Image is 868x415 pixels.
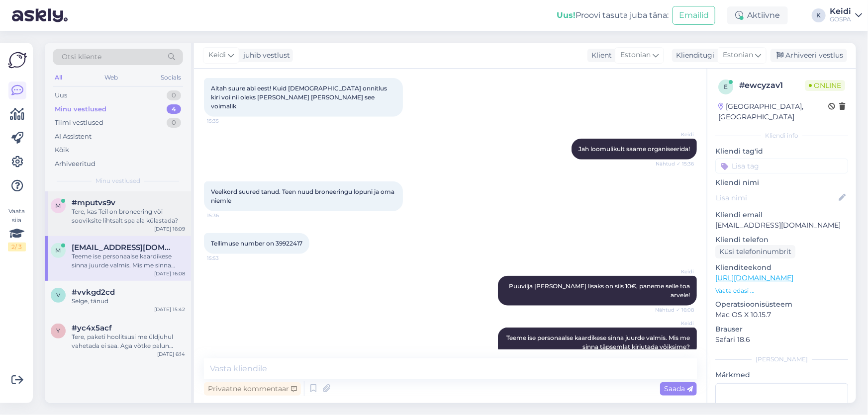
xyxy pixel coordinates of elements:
[56,247,61,254] span: m
[715,334,848,345] p: Safari 18.6
[620,50,651,61] span: Estonian
[655,306,694,314] span: Nähtud ✓ 16:08
[55,90,67,100] div: Uus
[103,71,120,84] div: Web
[715,286,848,295] p: Vaata edasi ...
[715,210,848,220] p: Kliendi email
[72,324,112,332] span: #yc4x5acf
[715,146,848,157] p: Kliendi tag'id
[657,131,694,138] span: Keidi
[239,50,290,61] div: juhib vestlust
[830,7,862,23] a: KeidiGOSPA
[56,327,60,334] span: y
[8,51,27,70] img: Askly Logo
[53,71,64,84] div: All
[579,145,690,153] span: Jah loomulikult saame organiseerida!
[718,101,828,122] div: [GEOGRAPHIC_DATA], [GEOGRAPHIC_DATA]
[557,9,669,21] div: Proovi tasuta juba täna:
[812,8,826,22] div: K
[208,50,226,61] span: Keidi
[509,282,691,299] span: Puuvilja [PERSON_NAME] lisaks on siis 10€, paneme selle toa arvele!
[657,320,694,327] span: Keidi
[207,254,244,262] span: 15:53
[157,350,185,358] div: [DATE] 6:14
[656,160,694,167] span: Nähtud ✓ 15:36
[167,104,181,114] div: 4
[72,288,115,297] span: #vvkgd2cd
[715,310,848,320] p: Mac OS X 10.15.7
[72,207,185,225] div: Tere, kas Teil on broneering või sooviksite lihtsalt spa ala külastada?
[72,297,185,306] div: Selge, tänud
[204,382,301,396] div: Privaatne kommentaar
[727,6,788,24] div: Aktiivne
[723,50,753,61] span: Estonian
[207,212,244,219] span: 15:36
[715,355,848,364] div: [PERSON_NAME]
[739,80,805,91] div: # ewcyzav1
[159,71,183,84] div: Socials
[154,225,185,233] div: [DATE] 16:09
[657,268,694,275] span: Keidi
[55,132,92,142] div: AI Assistent
[62,52,101,62] span: Otsi kliente
[72,332,185,350] div: Tere, paketi hoolitsusi me üldjuhul vahetada ei saa. Aga võtke palun ühendust meie spaa osakonnag...
[506,334,691,350] span: Teeme ise personaalse kaardikese sinna juurde valmis. Mis me sinna täpsemlat kirjutada võiksime?
[167,90,181,100] div: 0
[8,243,26,251] div: 2 / 3
[96,176,140,185] span: Minu vestlused
[715,324,848,334] p: Brauser
[211,84,388,110] span: Aitah suure abi eest! Kuid [DEMOGRAPHIC_DATA] onnitlus kiri voi nii oleks [PERSON_NAME] [PERSON_N...
[56,291,60,299] span: v
[72,198,115,207] span: #mputvs9v
[716,192,837,203] input: Lisa nimi
[830,15,851,23] div: GOSPA
[715,131,848,140] div: Kliendi info
[72,243,175,252] span: markusinho80@icloud.com
[72,252,185,270] div: Teeme ise personaalse kaardikese sinna juurde valmis. Mis me sinna täpsemlat kirjutada võiksime?
[672,50,714,61] div: Klienditugi
[55,118,103,128] div: Tiimi vestlused
[55,145,69,155] div: Kõik
[211,188,396,204] span: Veelkord suured tanud. Teen nuud broneeringu lopuni ja oma niemle
[715,262,848,273] p: Klienditeekond
[664,384,693,393] span: Saada
[207,117,244,125] span: 15:35
[830,7,851,15] div: Keidi
[715,159,848,173] input: Lisa tag
[715,235,848,245] p: Kliendi telefon
[715,299,848,310] p: Operatsioonisüsteem
[715,220,848,231] p: [EMAIL_ADDRESS][DOMAIN_NAME]
[154,306,185,313] div: [DATE] 15:42
[771,49,847,62] div: Arhiveeri vestlus
[587,50,612,61] div: Klient
[557,10,576,20] b: Uus!
[715,177,848,188] p: Kliendi nimi
[167,118,181,128] div: 0
[673,6,715,25] button: Emailid
[55,104,106,114] div: Minu vestlused
[8,207,26,251] div: Vaata siia
[715,273,793,282] a: [URL][DOMAIN_NAME]
[211,240,302,247] span: Tellimuse number on 39922417
[724,83,728,90] span: e
[715,245,795,258] div: Küsi telefoninumbrit
[715,370,848,380] p: Märkmed
[154,270,185,277] div: [DATE] 16:08
[805,80,845,91] span: Online
[56,202,61,209] span: m
[55,159,96,169] div: Arhiveeritud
